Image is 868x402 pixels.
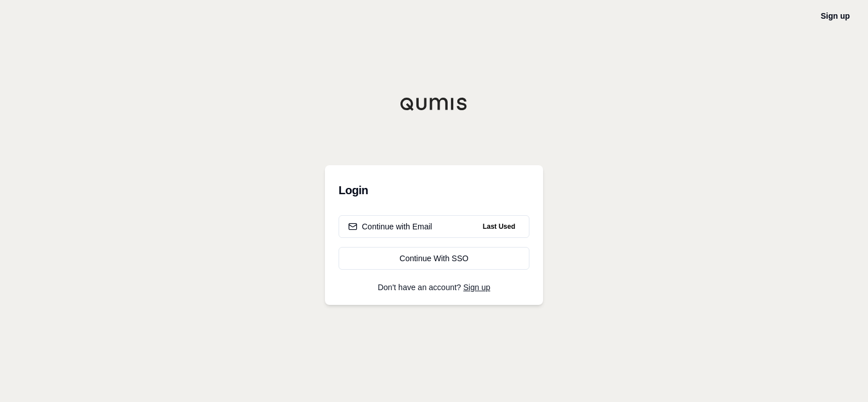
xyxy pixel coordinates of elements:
[339,247,529,270] a: Continue With SSO
[478,220,520,233] span: Last Used
[339,215,529,238] button: Continue with EmailLast Used
[464,283,490,292] a: Sign up
[339,179,529,202] h3: Login
[339,283,529,291] p: Don't have an account?
[400,97,468,111] img: Qumis
[821,11,850,20] a: Sign up
[348,221,432,232] div: Continue with Email
[348,253,520,264] div: Continue With SSO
